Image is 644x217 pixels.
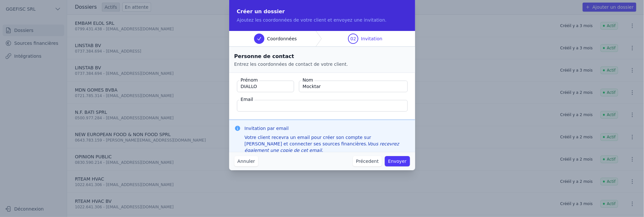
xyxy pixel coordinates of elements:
[234,52,410,61] h2: Personne de contact
[385,156,410,166] button: Envoyer
[240,96,255,103] label: Email
[234,61,410,67] p: Entrez les coordonnées de contact de votre client.
[353,156,382,166] button: Précedent
[237,8,407,15] h2: Créer un dossier
[361,35,382,42] span: Invitation
[240,77,259,83] label: Prénom
[245,134,410,153] div: Votre client recevra un email pour créer son compte sur [PERSON_NAME] et connecter ses sources fi...
[267,35,297,42] span: Coordonnées
[237,17,407,23] p: Ajoutez les coordonnées de votre client et envoyez une invitation.
[351,35,356,42] span: 02
[245,125,410,132] h3: Invitation par email
[302,77,315,83] label: Nom
[234,156,258,166] button: Annuler
[229,31,415,47] nav: Progress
